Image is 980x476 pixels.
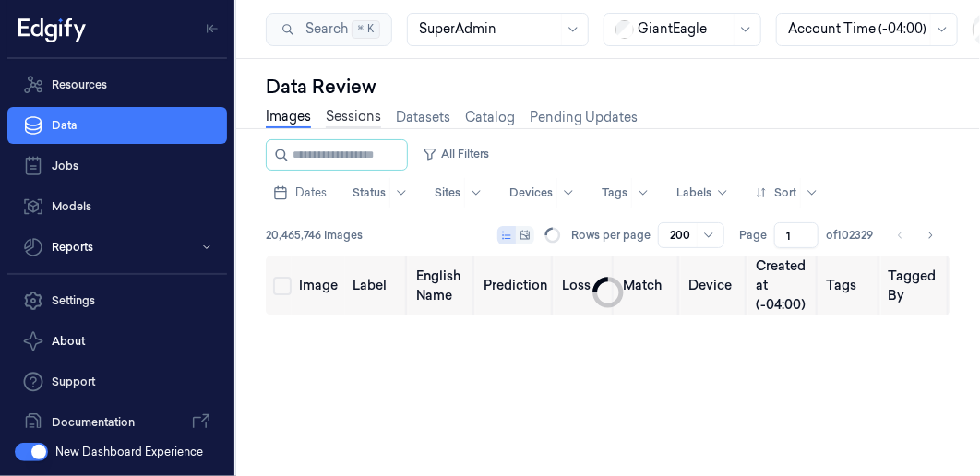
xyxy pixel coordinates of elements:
th: Device [681,256,748,315]
th: Created at (-04:00) [748,256,819,315]
button: Reports [7,229,227,266]
th: Tagged By [881,256,950,315]
nav: pagination [888,222,943,248]
th: English Name [409,256,477,315]
th: Match [615,256,681,315]
a: Catalog [465,108,515,127]
a: Documentation [7,404,227,441]
th: Tags [819,256,881,315]
button: Go to next page [917,222,943,248]
span: 20,465,746 Images [266,227,363,244]
button: Dates [266,178,334,208]
a: Resources [7,66,227,103]
th: Prediction [476,256,555,315]
button: About [7,323,227,360]
th: Loss [555,256,615,315]
span: Dates [295,184,327,201]
button: All Filters [415,139,496,169]
a: Support [7,363,227,400]
a: Datasets [396,108,450,127]
a: Jobs [7,148,227,184]
a: Images [266,107,311,128]
button: Select all [273,277,292,295]
div: Data Review [266,74,950,100]
span: Search [298,19,348,39]
a: Settings [7,282,227,319]
button: Search⌘K [266,13,392,46]
a: Sessions [326,107,381,128]
button: Toggle Navigation [197,14,227,43]
p: Rows per page [571,227,651,244]
span: Page [739,227,767,244]
th: Image [292,256,345,315]
a: Pending Updates [530,108,638,127]
a: Data [7,107,227,144]
span: of 102329 [826,227,873,244]
th: Label [345,256,409,315]
a: Models [7,188,227,225]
